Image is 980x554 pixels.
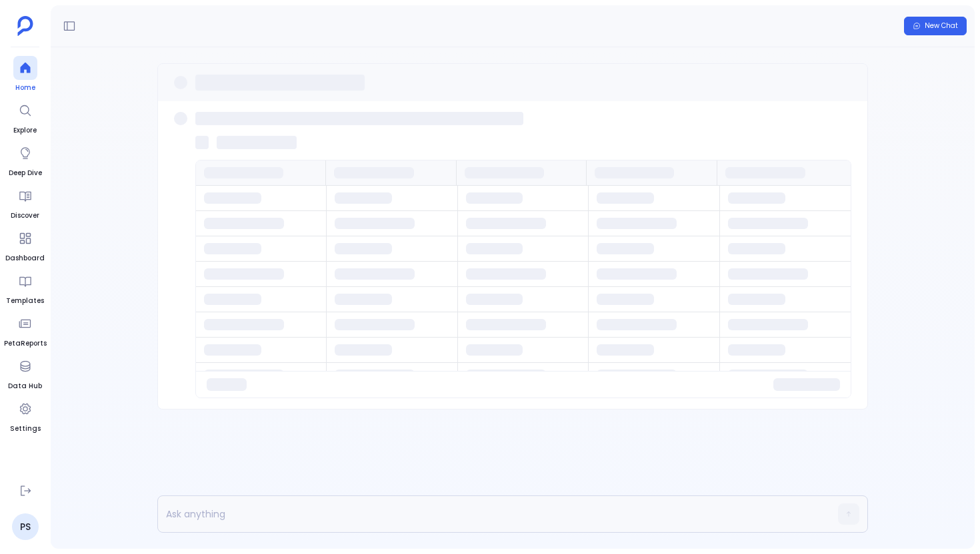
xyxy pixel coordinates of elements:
span: New Chat [925,21,958,31]
img: petavue logo [17,16,33,36]
span: Discover [11,210,39,221]
a: PS [12,513,39,540]
a: Templates [6,269,44,306]
a: Deep Dive [9,141,42,178]
a: PetaReports [4,312,47,349]
button: New Chat [904,17,967,35]
a: Dashboard [5,226,45,264]
span: Data Hub [8,381,42,392]
a: Settings [10,397,41,434]
a: Explore [13,99,37,136]
a: Discover [11,184,39,221]
span: Dashboard [5,253,45,264]
span: Home [13,83,37,93]
a: Data Hub [8,354,42,392]
span: Settings [10,423,41,434]
a: Home [13,56,37,93]
span: PetaReports [4,338,47,349]
span: Deep Dive [9,168,42,178]
span: Templates [6,296,44,306]
span: Explore [13,125,37,136]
